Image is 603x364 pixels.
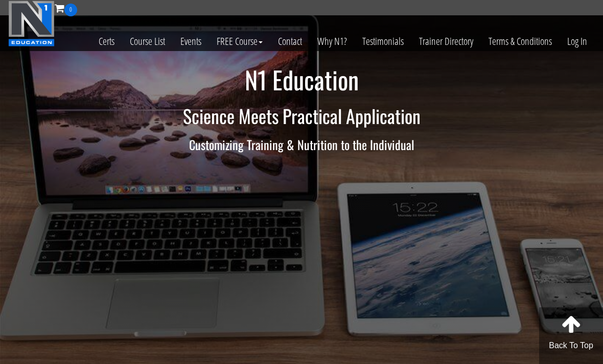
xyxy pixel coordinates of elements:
a: Testimonials [355,16,411,66]
a: Trainer Directory [411,16,481,66]
h2: Science Meets Practical Application [8,106,595,126]
a: Why N1? [310,16,355,66]
h3: Customizing Training & Nutrition to the Individual [8,138,595,151]
a: Terms & Conditions [481,16,560,66]
a: Log In [560,16,595,66]
a: Contact [270,16,310,66]
a: Course List [122,16,173,66]
a: FREE Course [209,16,270,66]
img: n1-education [8,1,55,46]
a: 0 [55,1,77,15]
h1: N1 Education [8,66,595,93]
a: Certs [91,16,122,66]
span: 0 [64,4,77,16]
a: Events [173,16,209,66]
